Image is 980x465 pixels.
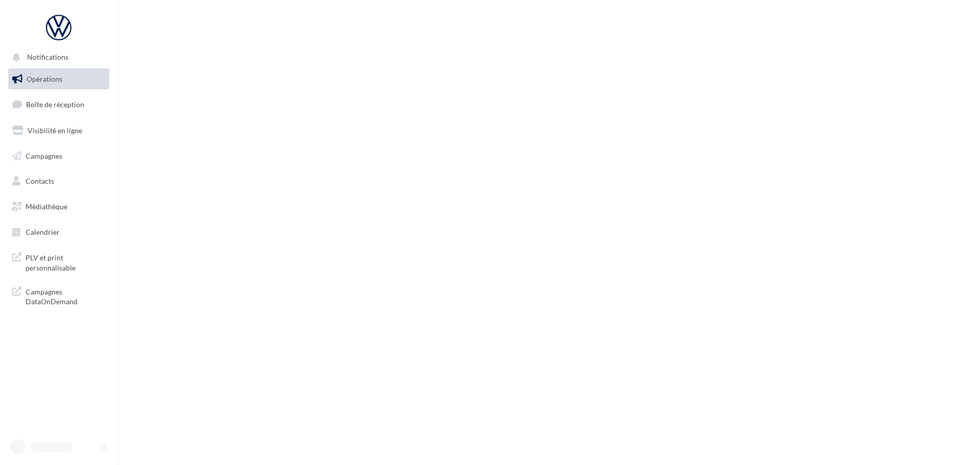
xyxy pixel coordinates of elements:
span: Visibilité en ligne [28,126,82,135]
a: Campagnes DataOnDemand [6,281,111,311]
span: Campagnes [26,151,62,160]
a: Contacts [6,170,111,192]
a: Calendrier [6,222,111,243]
a: Boîte de réception [6,93,111,115]
a: Opérations [6,68,111,90]
span: Boîte de réception [26,100,84,109]
span: Médiathèque [26,202,67,211]
span: Opérations [27,75,62,83]
a: Campagnes [6,145,111,167]
span: PLV et print personnalisable [26,251,105,273]
a: PLV et print personnalisable [6,247,111,277]
span: Notifications [27,53,68,62]
span: Campagnes DataOnDemand [26,285,105,307]
a: Visibilité en ligne [6,120,111,141]
a: Médiathèque [6,196,111,217]
span: Calendrier [26,228,60,236]
span: Contacts [26,177,54,185]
